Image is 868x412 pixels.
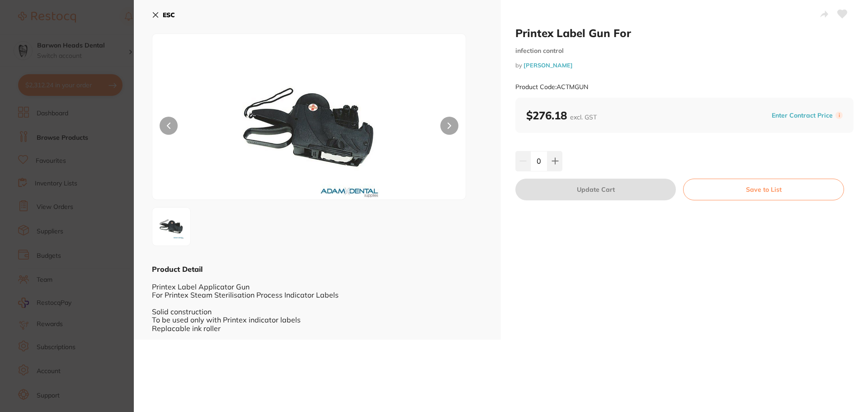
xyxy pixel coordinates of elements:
[163,11,175,19] b: ESC
[14,14,167,66] div: message notification from Restocq, 23m ago. Hi Martin, Happy Tuesday! Is there anything I can do ...
[515,47,854,55] small: infection control
[835,112,843,119] label: i
[152,265,203,274] b: Product Detail
[570,113,597,121] span: excl. GST
[515,62,854,69] small: by
[526,109,597,122] b: $276.18
[683,179,844,200] button: Save to List
[20,22,35,36] img: Profile image for Restocq
[769,111,835,120] button: Enter Contract Price
[515,83,588,91] small: Product Code: ACTMGUN
[152,7,175,23] button: ESC
[524,62,573,69] a: [PERSON_NAME]
[152,274,483,332] div: Printex Label Applicator Gun For Printex Steam Sterilisation Process Indicator Labels Solid const...
[515,179,676,200] button: Update Cart
[39,52,160,60] p: Message from Restocq, sent 23m ago
[515,26,854,40] h2: Printex Label Gun For
[39,33,160,51] div: Happy [DATE]! Is there anything I can do for your [DATE]? 😊
[39,19,160,28] div: Hi [PERSON_NAME],
[215,57,403,199] img: VU4uanBn
[39,19,160,51] div: Message content
[155,210,188,243] img: VU4uanBn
